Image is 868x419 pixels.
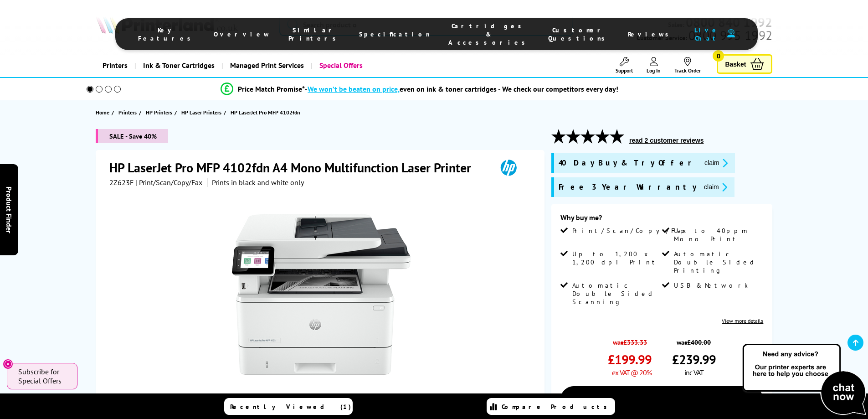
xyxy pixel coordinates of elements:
[305,84,618,93] div: - even on ink & toner cartridges - We check our competitors every day!
[214,30,270,38] span: Overview
[572,227,689,235] span: Print/Scan/Copy/Fax
[612,368,652,377] span: ex VAT @ 20%
[502,403,612,411] span: Compare Products
[308,84,400,93] span: We won’t be beaten on price,
[143,54,215,77] span: Ink & Toner Cartridges
[96,54,134,77] a: Printers
[627,136,706,145] button: read 2 customer reviews
[647,67,661,74] span: Log In
[647,57,661,74] a: Log In
[559,158,697,168] span: 40 Day Buy & Try Offer
[135,178,202,187] span: | Print/Scan/Copy/Fax
[311,54,370,77] a: Special Offers
[138,26,195,42] span: Key Features
[487,398,615,415] a: Compare Products
[623,338,647,347] strike: £333.33
[96,108,109,117] span: Home
[118,108,137,117] span: Printers
[616,57,633,74] a: Support
[134,54,221,77] a: Ink & Toner Cartridges
[608,333,652,347] span: was
[146,108,172,117] span: HP Printers
[181,108,224,117] a: HP Laser Printers
[118,108,139,117] a: Printers
[96,129,168,143] span: SALE - Save 40%
[548,26,610,42] span: Customer Questions
[722,317,763,324] a: View more details
[74,81,765,97] li: modal_Promise
[560,213,763,227] div: Why buy me?
[572,250,660,266] span: Up to 1,200 x 1,200 dpi Print
[5,186,14,233] span: Product Finder
[231,109,300,116] span: HP LaserJet Pro MFP 4102fdn
[713,50,724,62] span: 0
[674,281,748,290] span: USB & Network
[18,367,68,385] span: Subscribe for Special Offers
[181,108,221,117] span: HP Laser Printers
[230,403,351,411] span: Recently Viewed (1)
[238,84,305,93] span: Price Match Promise*
[684,368,704,377] span: inc VAT
[572,281,660,306] span: Automatic Double Sided Scanning
[628,30,673,38] span: Reviews
[559,182,697,192] span: Free 3 Year Warranty
[717,54,772,74] a: Basket 0
[224,398,353,415] a: Recently Viewed (1)
[96,108,112,117] a: Home
[674,227,761,243] span: Up to 40ppm Mono Print
[672,351,716,368] span: £239.99
[3,359,13,369] button: Close
[674,57,701,74] a: Track Order
[701,182,730,192] button: promo-description
[359,30,430,38] span: Specification
[212,178,304,187] i: Prints in black and white only
[692,26,723,42] span: Live Chat
[727,29,735,38] img: user-headset-duotone.svg
[288,26,341,42] span: Similar Printers
[687,338,711,347] strike: £400.00
[608,351,652,368] span: £199.99
[221,54,311,77] a: Managed Print Services
[616,67,633,74] span: Support
[146,108,175,117] a: HP Printers
[560,386,763,413] a: Add to Basket
[740,342,868,417] img: Open Live Chat window
[448,22,530,47] span: Cartridges & Accessories
[725,58,746,70] span: Basket
[232,205,411,384] img: HP LaserJet Pro MFP 4102fdn
[672,333,716,347] span: was
[702,158,730,168] button: promo-description
[674,250,761,274] span: Automatic Double Sided Printing
[488,159,529,176] img: HP
[109,178,134,187] span: 2Z623F
[109,159,480,176] h1: HP LaserJet Pro MFP 4102fdn A4 Mono Multifunction Laser Printer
